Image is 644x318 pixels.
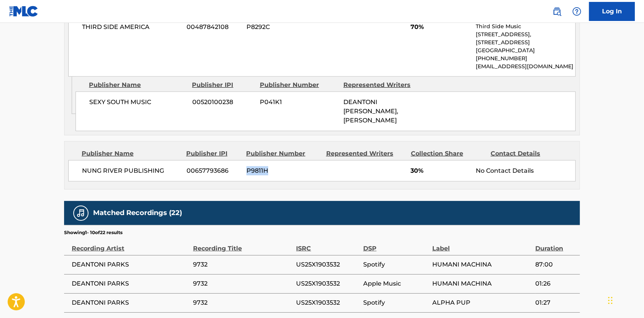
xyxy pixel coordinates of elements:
[192,98,254,107] span: 00520100238
[72,279,189,288] span: DEANTONI PARKS
[572,7,581,16] img: help
[476,47,575,55] p: [GEOGRAPHIC_DATA]
[476,55,575,63] p: [PHONE_NUMBER]
[535,236,576,253] div: Duration
[569,4,584,19] div: Help
[411,22,470,32] span: 70%
[363,260,428,269] span: Spotify
[535,298,576,307] span: 01:27
[296,298,359,307] span: US25X1903532
[192,80,254,90] div: Publisher IPI
[606,281,644,318] iframe: Chat Widget
[476,22,575,31] p: Third Side Music
[64,229,122,236] p: Showing 1 - 10 of 22 results
[193,298,292,307] span: 9732
[491,149,565,158] div: Contact Details
[82,166,181,175] span: NUNG RIVER PUBLISHING
[187,22,241,32] span: 00487842108
[72,236,189,253] div: Recording Artist
[246,22,320,32] span: P8292C
[535,260,576,269] span: 87:00
[296,260,359,269] span: US25X1903532
[72,260,189,269] span: DEANTONI PARKS
[432,298,531,307] span: ALPHA PUP
[476,31,575,39] p: [STREET_ADDRESS],
[260,98,338,107] span: P041K1
[76,209,85,218] img: Matched Recordings
[476,63,575,71] p: [EMAIL_ADDRESS][DOMAIN_NAME]
[193,279,292,288] span: 9732
[187,166,241,175] span: 00657793686
[608,289,613,312] div: Drag
[552,7,562,16] img: search
[476,166,575,175] div: No Contact Details
[326,149,405,158] div: Represented Writers
[343,98,398,124] span: DEANTONI [PERSON_NAME], [PERSON_NAME]
[589,2,635,21] a: Log In
[549,4,565,19] a: Public Search
[186,149,240,158] div: Publisher IPI
[363,236,428,253] div: DSP
[9,6,39,17] img: MLC Logo
[82,149,180,158] div: Publisher Name
[82,22,181,32] span: THIRD SIDE AMERICA
[343,80,421,90] div: Represented Writers
[193,236,292,253] div: Recording Title
[363,279,428,288] span: Apple Music
[193,260,292,269] span: 9732
[296,279,359,288] span: US25X1903532
[246,149,320,158] div: Publisher Number
[89,80,186,90] div: Publisher Name
[93,209,182,217] h5: Matched Recordings (22)
[246,166,320,175] span: P9811H
[260,80,338,90] div: Publisher Number
[72,298,189,307] span: DEANTONI PARKS
[476,39,575,47] p: [STREET_ADDRESS]
[296,236,359,253] div: ISRC
[432,279,531,288] span: HUMANI MACHINA
[89,98,187,107] span: SEXY SOUTH MUSIC
[411,149,485,158] div: Collection Share
[363,298,428,307] span: Spotify
[411,166,470,175] span: 30%
[432,260,531,269] span: HUMANI MACHINA
[432,236,531,253] div: Label
[535,279,576,288] span: 01:26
